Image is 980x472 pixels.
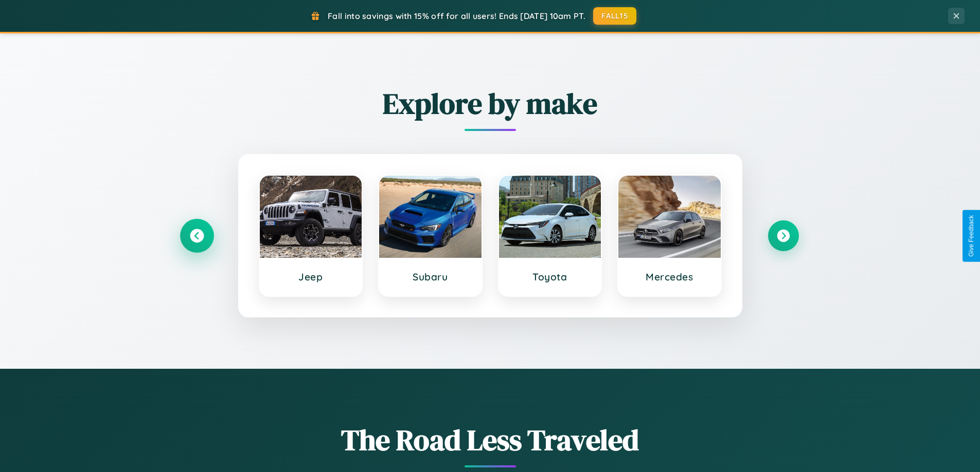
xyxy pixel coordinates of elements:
button: FALL15 [593,7,636,25]
span: Fall into savings with 15% off for all users! Ends [DATE] 10am PT. [328,11,585,21]
h3: Mercedes [629,271,710,283]
h2: Explore by make [182,84,799,123]
div: Give Feedback [968,215,975,257]
h1: The Road Less Traveled [182,420,799,460]
h3: Toyota [509,271,591,283]
h3: Subaru [389,271,471,283]
h3: Jeep [270,271,352,283]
